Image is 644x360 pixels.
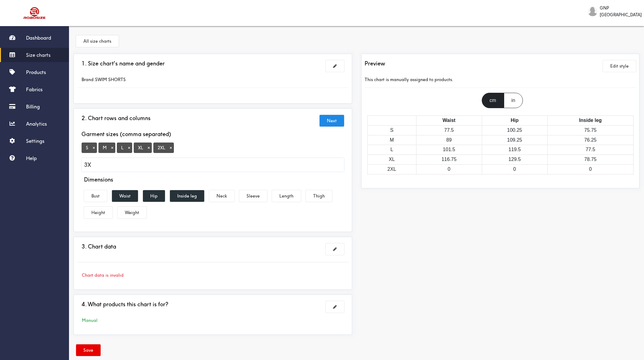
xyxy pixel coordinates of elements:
[26,52,51,58] span: Size charts
[84,190,107,202] button: Bust
[82,301,168,308] h3: 4. What products this chart is for?
[365,72,636,88] div: This chart is manually assigned to products.
[26,69,46,75] span: Products
[482,93,504,108] div: cm
[26,86,43,92] span: Fabrics
[588,6,597,16] img: GNP Istanbul
[504,93,523,108] div: in
[146,145,152,151] button: Tag at index 3 with value XL focussed. Press backspace to remove
[547,164,634,174] td: 0
[76,344,101,356] button: Save
[26,35,51,41] span: Dashboard
[482,125,547,135] td: 100.25
[77,76,217,83] div: Brand: SWIM SHORTS
[416,155,482,165] td: 116.75
[416,115,482,125] th: Waist
[170,190,204,202] button: Inside leg
[547,115,634,125] th: Inside leg
[82,143,97,153] span: S
[82,131,171,138] h4: Garment sizes (comma separated)
[547,155,634,165] td: 78.75
[547,135,634,145] td: 76.25
[482,164,547,174] td: 0
[239,190,267,202] button: Sleeve
[117,207,147,218] button: Weight
[26,104,40,110] span: Billing
[84,176,113,183] h4: Dimensions
[306,190,332,202] button: Thigh
[82,158,344,172] input: Small, Medium, Large
[76,35,119,47] button: All size charts
[482,155,547,165] td: 129.5
[365,60,385,67] h3: Preview
[82,243,116,250] h3: 3. Chart data
[82,60,165,67] h3: 1. Size chart's name and gender
[84,207,113,218] button: Height
[98,143,115,153] span: M
[416,164,482,174] td: 0
[26,155,37,161] span: Help
[77,317,349,324] div: Manual
[126,145,132,151] button: Tag at index 2 with value L focussed. Press backspace to remove
[482,135,547,145] td: 109.25
[482,115,547,125] th: Hip
[367,155,416,165] td: XL
[547,145,634,155] td: 77.5
[82,115,151,122] h3: 2. Chart rows and columns
[77,272,349,279] div: Chart data is invalid
[117,143,132,153] span: L
[547,125,634,135] td: 75.75
[143,190,165,202] button: Hip
[26,138,44,144] span: Settings
[209,190,234,202] button: Neck
[416,125,482,135] td: 77.5
[168,145,174,151] button: Tag at index 4 with value 2XL focussed. Press backspace to remove
[134,143,152,153] span: XL
[109,145,115,151] button: Tag at index 1 with value M focussed. Press backspace to remove
[367,125,416,135] td: S
[367,135,416,145] td: M
[600,5,642,18] span: GNP [GEOGRAPHIC_DATA]
[603,60,636,72] button: Edit style
[482,145,547,155] td: 119.5
[272,190,301,202] button: Length
[320,115,344,127] button: Next
[367,164,416,174] td: 2XL
[91,145,97,151] button: Tag at index 0 with value S focussed. Press backspace to remove
[153,143,174,153] span: 2XL
[12,5,58,22] img: Robosize
[416,135,482,145] td: 89
[112,190,138,202] button: Waist
[26,121,47,127] span: Analytics
[416,145,482,155] td: 101.5
[367,145,416,155] td: L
